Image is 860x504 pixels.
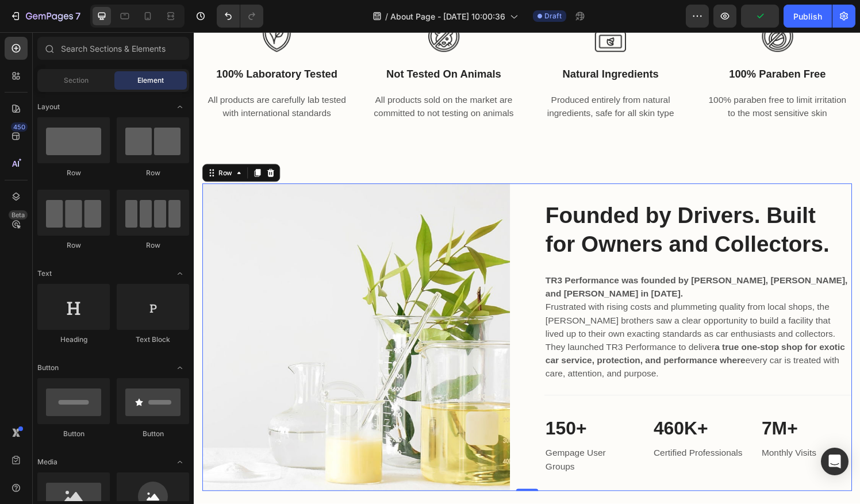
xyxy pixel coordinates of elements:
p: Gempage User Groups [364,429,456,457]
p: Certified Professionals [476,429,569,443]
span: / [385,10,388,22]
p: All products sold on the market are committed to not testing on animals [183,64,335,91]
div: Undo/Redo [217,5,263,28]
div: Button [117,429,189,439]
input: Search Sections & Elements [37,37,189,60]
span: Layout [37,102,60,112]
button: Publish [784,5,832,28]
div: Row [23,141,42,151]
div: Row [117,168,189,178]
div: Open Intercom Messenger [821,448,849,475]
p: 100% laboratory tested [10,36,162,52]
span: Toggle open [171,453,189,471]
span: Section [64,75,89,86]
p: Monthly Visits [588,429,680,443]
p: Frustrated with rising costs and plummeting quality from local shops, the [PERSON_NAME] brothers ... [364,278,680,320]
span: About Page - [DATE] 10:00:36 [390,10,505,22]
p: 100% paraben free [528,36,681,52]
div: Row [117,240,189,251]
span: Toggle open [171,359,189,377]
p: 100% paraben free to limit irritation to the most sensitive skin [528,64,681,91]
p: 7M+ [588,396,680,425]
div: Publish [793,10,822,22]
img: Alt Image [9,157,327,475]
div: Button [37,429,110,439]
span: Text [37,268,52,279]
p: 150+ [364,396,456,425]
span: Draft [544,11,562,21]
h2: Founded by Drivers. Built for Owners and Collectors. [363,174,681,236]
span: Media [37,457,57,467]
span: Button [37,363,59,373]
button: 7 [5,5,86,28]
p: 7 [75,9,80,23]
div: Row [37,168,110,178]
div: Row [37,240,110,251]
p: not tested on animals [183,36,335,52]
p: 460K+ [476,396,569,425]
p: They launched TR3 Performance to deliver every car is treated with care, attention, and purpose. [364,320,680,361]
div: 450 [11,122,28,132]
p: All products are carefully lab tested with international standards [10,64,162,91]
p: natural ingredients [355,36,508,52]
div: Beta [9,210,28,220]
span: Toggle open [171,264,189,283]
strong: TR3 Performance was founded by [PERSON_NAME], [PERSON_NAME], and [PERSON_NAME] in [DATE]. [364,252,677,276]
div: Text Block [117,334,189,345]
div: Heading [37,334,110,345]
iframe: Design area [194,32,860,504]
span: Element [137,75,164,86]
span: Toggle open [171,98,189,116]
p: Produced entirely from natural ingredients, safe for all skin type [355,64,508,91]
